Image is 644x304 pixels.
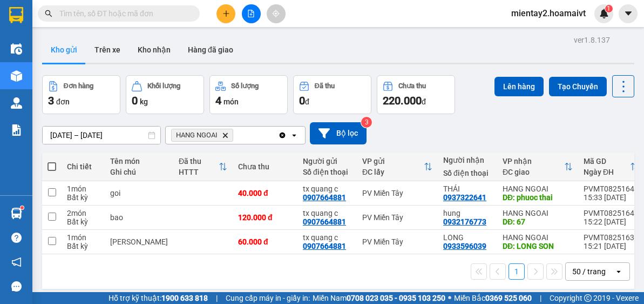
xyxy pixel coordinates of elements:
div: Bất kỳ [67,242,99,250]
button: Trên xe [86,37,129,63]
div: Mã GD [584,157,630,166]
span: aim [272,10,280,17]
div: HANG NGOAI [503,233,573,242]
span: 0 [299,94,305,107]
div: 60.000 đ [238,237,292,246]
svg: open [614,267,623,276]
div: 15:22 [DATE] [584,217,639,226]
div: 15:33 [DATE] [584,193,639,202]
div: 0933596039 [443,242,486,250]
span: question-circle [11,233,22,243]
div: PVMT08251642 [584,184,639,193]
button: Lên hàng [494,77,544,96]
span: 220.000 [383,94,422,107]
span: notification [11,257,22,267]
img: solution-icon [11,124,22,136]
div: 15:21 [DATE] [584,242,639,250]
sup: 3 [361,117,372,128]
div: PV Miền Tây [362,189,432,197]
div: Chi tiết [67,162,99,171]
div: ver 1.8.137 [574,34,610,46]
span: caret-down [623,9,633,18]
div: PVMT08251639 [584,233,639,242]
div: 0907664881 [303,217,346,226]
span: plus [222,10,230,17]
div: bao [110,213,168,222]
div: 50 / trang [572,266,606,277]
span: đơn [56,97,70,106]
button: Bộ lọc [310,122,367,144]
button: Số lượng4món [209,75,288,114]
th: Toggle SortBy [173,153,233,181]
div: 120.000 đ [238,213,292,222]
button: 1 [509,263,525,280]
img: warehouse-icon [11,97,22,109]
div: Số lượng [231,82,259,90]
div: Bất kỳ [67,217,99,226]
button: caret-down [619,4,638,23]
span: | [540,292,541,304]
input: Selected HANG NGOAI. [235,130,236,141]
div: PVMT08251640 [584,209,639,217]
button: Kho nhận [129,37,179,63]
span: Hỗ trợ kỹ thuật: [109,292,208,304]
svg: open [290,131,299,140]
span: món [223,97,239,106]
button: plus [216,4,235,23]
div: Số điện thoại [303,168,351,176]
span: file-add [247,10,255,17]
span: HANG NGOAI [176,131,218,140]
span: mientay2.hoamaivt [503,6,594,20]
strong: 1900 633 818 [161,294,208,302]
div: ĐC lấy [362,168,424,176]
div: DĐ: LONG SON [503,242,573,250]
th: Toggle SortBy [357,153,438,181]
div: Tên món [110,157,168,166]
img: warehouse-icon [11,43,22,55]
div: Chưa thu [238,162,292,171]
div: 40.000 đ [238,189,292,197]
div: PV Miền Tây [362,213,432,222]
div: Đã thu [179,157,219,166]
div: VP nhận [503,157,564,166]
span: kg [140,97,148,106]
strong: 0708 023 035 - 0935 103 250 [347,294,445,302]
div: Bất kỳ [67,193,99,202]
div: HANG NGOAI [503,184,573,193]
div: 0937322641 [443,193,486,202]
div: LONG [443,233,492,242]
sup: 1 [21,206,24,209]
svg: Delete [222,132,228,138]
div: ĐC giao [503,168,564,176]
div: DĐ: phuoc thai [503,193,573,202]
img: warehouse-icon [11,70,22,82]
div: tx quang c [303,184,351,193]
img: warehouse-icon [11,208,22,219]
div: tx quang c [303,233,351,242]
button: Đã thu0đ [293,75,371,114]
img: logo-vxr [9,7,23,23]
button: Hàng đã giao [179,37,242,63]
div: chan vit [110,237,168,246]
div: 0932176773 [443,217,486,226]
div: Số điện thoại [443,169,492,177]
input: Select a date range. [43,127,160,144]
th: Toggle SortBy [497,153,578,181]
span: message [11,281,22,292]
div: Ngày ĐH [584,168,630,176]
span: Miền Bắc [454,292,532,304]
div: HTTT [179,168,219,176]
div: 1 món [67,184,99,193]
span: đ [422,97,426,106]
span: 1 [607,5,611,12]
div: Ghi chú [110,168,168,176]
button: Kho gửi [42,37,86,63]
div: HANG NGOAI [503,209,573,217]
div: 1 món [67,233,99,242]
div: PV Miền Tây [362,237,432,246]
span: 4 [215,94,221,107]
sup: 1 [605,5,613,12]
div: Người gửi [303,157,351,166]
th: Toggle SortBy [578,153,644,181]
div: Chưa thu [398,82,426,90]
